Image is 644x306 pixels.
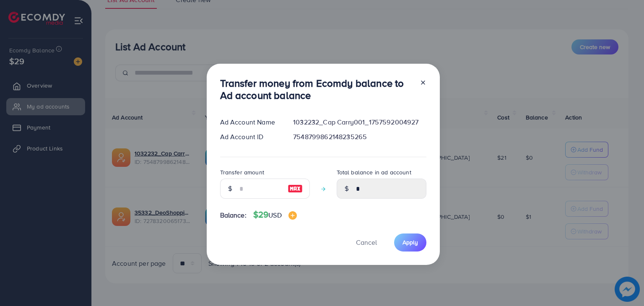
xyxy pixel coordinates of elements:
button: Apply [394,233,426,252]
img: image [288,184,303,194]
div: 7548799862148235265 [286,132,433,142]
h4: $29 [253,210,297,220]
img: image [288,211,297,220]
span: Apply [402,238,418,246]
div: Ad Account Name [213,117,287,127]
div: Ad Account ID [213,132,287,142]
label: Total balance in ad account [337,168,411,176]
h3: Transfer money from Ecomdy balance to Ad account balance [220,77,413,101]
span: Balance: [220,210,247,220]
button: Cancel [345,233,387,252]
span: USD [268,210,281,220]
label: Transfer amount [220,168,264,176]
div: 1032232_Cap Carry001_1757592004927 [286,117,433,127]
span: Cancel [356,238,377,247]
